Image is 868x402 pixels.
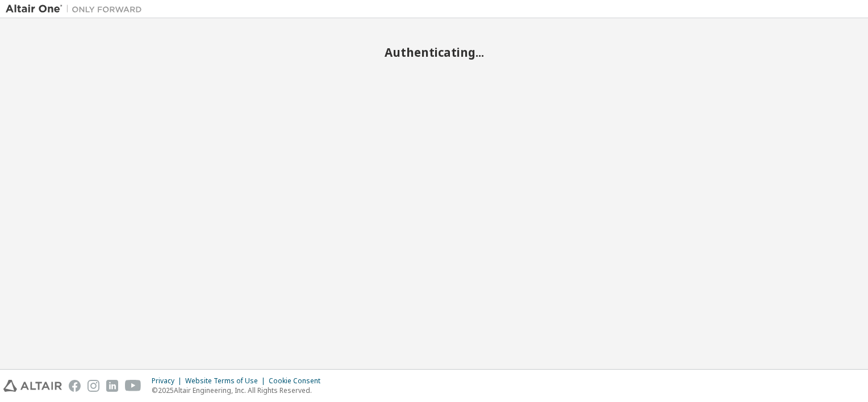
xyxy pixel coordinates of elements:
[125,380,141,392] img: youtube.svg
[152,386,327,395] p: © 2025 Altair Engineering, Inc. All Rights Reserved.
[152,376,185,386] div: Privacy
[269,376,327,386] div: Cookie Consent
[6,45,862,60] h2: Authenticating...
[87,380,99,392] img: instagram.svg
[106,380,118,392] img: linkedin.svg
[6,3,148,15] img: Altair One
[3,380,62,392] img: altair_logo.svg
[185,376,269,386] div: Website Terms of Use
[69,380,81,392] img: facebook.svg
